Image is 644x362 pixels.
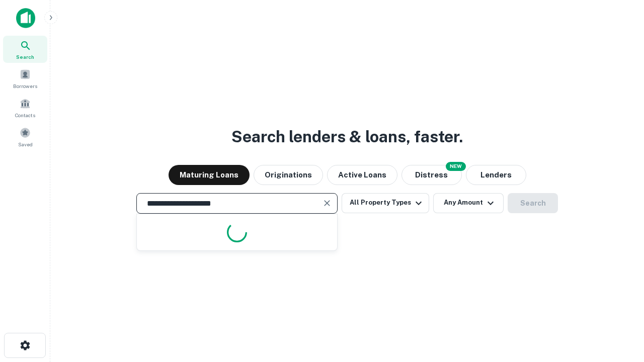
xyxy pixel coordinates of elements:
button: Originations [254,165,323,185]
button: Any Amount [433,193,504,213]
a: Contacts [3,94,47,121]
button: Search distressed loans with lien and other non-mortgage details. [401,165,462,185]
button: All Property Types [342,193,429,213]
span: Borrowers [13,82,37,90]
a: Borrowers [3,65,47,92]
button: Lenders [466,165,526,185]
img: capitalize-icon.png [16,8,35,28]
span: Contacts [15,111,35,119]
span: Search [16,53,34,61]
a: Saved [3,123,47,150]
iframe: Chat Widget [594,282,644,330]
h3: Search lenders & loans, faster. [231,125,463,149]
button: Active Loans [327,165,397,185]
div: NEW [446,162,466,171]
a: Search [3,36,47,63]
span: Saved [18,140,33,148]
button: Clear [320,196,334,210]
button: Maturing Loans [169,165,250,185]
